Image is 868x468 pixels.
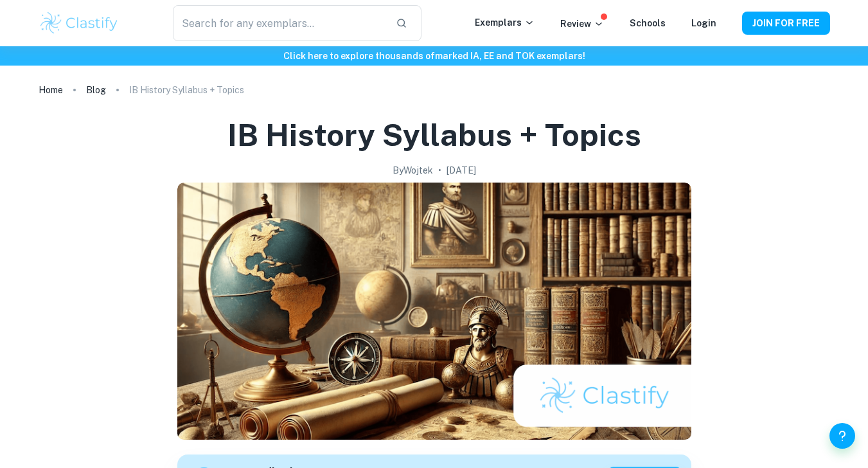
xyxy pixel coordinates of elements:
[447,163,476,177] h2: [DATE]
[630,18,666,28] a: Schools
[393,163,433,177] h2: By Wojtek
[86,81,106,99] a: Blog
[39,10,120,36] img: Clastify logo
[227,114,641,156] h1: IB History Syllabus + Topics
[829,423,855,449] button: Help and Feedback
[742,12,830,35] button: JOIN FOR FREE
[173,5,385,41] input: Search for any exemplars...
[177,183,691,440] img: IB History Syllabus + Topics cover image
[475,15,535,30] p: Exemplars
[129,83,244,97] p: IB History Syllabus + Topics
[39,81,63,99] a: Home
[560,17,604,31] p: Review
[438,163,441,177] p: •
[3,49,865,63] h6: Click here to explore thousands of marked IA, EE and TOK exemplars !
[691,18,716,28] a: Login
